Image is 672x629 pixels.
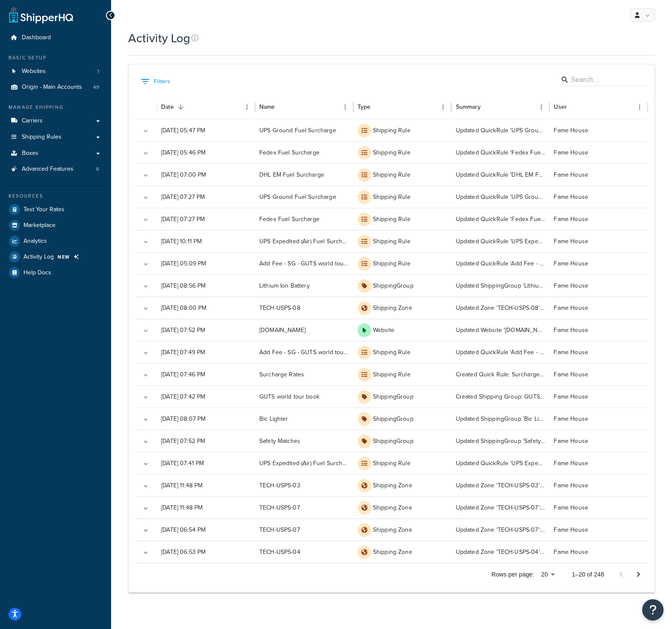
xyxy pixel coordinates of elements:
div: 20 [537,568,558,581]
div: Updated Zone 'TECH-USPS-07': ZIP/Postcodes [451,496,549,518]
p: ShippingGroup [373,393,414,401]
span: Boxes [22,150,38,157]
button: Show filters [139,75,172,88]
div: [DATE] 05:47 PM [157,119,255,141]
div: Created Shipping Group: GUTS world tour book [451,385,549,408]
button: Expand [140,369,152,381]
p: Shipping Zone [373,481,412,490]
div: paige-sandbox.myshopify.com [255,319,353,341]
span: Test Your Rates [23,206,65,213]
div: User [554,102,567,111]
div: TECH-USPS-03 [255,474,353,496]
button: Sort [371,101,383,113]
span: Help Docs [23,269,51,277]
div: Updated Website 'paige-sandbox.myshopify.com': Default origins [451,319,549,341]
button: Expand [140,125,152,137]
p: Shipping Zone [373,504,412,512]
li: Advanced Features [6,161,105,177]
span: Analytics [23,238,47,245]
div: Name [259,102,275,111]
p: ShippingGroup [373,437,414,446]
p: Shipping Rule [373,348,411,357]
button: Expand [140,147,152,159]
a: Marketplace [6,218,105,233]
div: Add Fee - SG - GUTS world tour book [255,341,353,363]
div: Fedex Fuel Surcharge [255,141,353,163]
div: Updated Zone 'TECH-USPS-08': ZIP/Postcodes [451,297,549,319]
div: [DATE] 07:42 PM [157,385,255,408]
span: Activity Log [23,253,54,261]
p: Shipping Rule [373,193,411,201]
p: ShippingGroup [373,415,414,423]
span: 49 [93,84,99,91]
div: Fame House [549,518,648,541]
span: Websites [22,68,46,75]
a: Test Your Rates [6,202,105,217]
div: Fame House [549,186,648,208]
p: Website [373,326,394,335]
div: UPS Expedited (Air) Fuel Surcharge Collection [255,452,353,474]
li: Activity Log [6,249,105,265]
div: Fame House [549,541,648,563]
span: Advanced Features [22,166,73,173]
div: UPS Ground Fuel Surcharge [255,186,353,208]
p: Shipping Rule [373,370,411,379]
div: Updated ShippingGroup 'Safety Matches': Rate Products in this Group as a Separate Shipment [451,430,549,452]
div: Resources [6,192,105,200]
div: Created Quick Rule: Surcharge Rates [451,363,549,385]
p: Shipping Rule [373,237,411,246]
a: Help Docs [6,265,105,280]
a: Analytics [6,233,105,249]
span: Shipping Rules [22,134,62,141]
div: Updated Zone 'TECH-USPS-03': ZIP/Postcodes [451,474,549,496]
a: Websites 1 [6,64,105,79]
div: Updated QuickRule 'Fedex Fuel Surcharge': By a Percentage [451,141,549,163]
p: Shipping Zone [373,548,412,556]
li: Dashboard [6,30,105,46]
div: Fame House [549,297,648,319]
div: [DATE] 07:52 PM [157,319,255,341]
span: Carriers [22,117,43,125]
div: Updated ShippingGroup 'Lithium Ion Battery': Internal Description (optional), Zones [451,274,549,297]
a: Shipping Rules [6,129,105,145]
div: Fame House [549,274,648,297]
div: [DATE] 11:48 PM [157,496,255,518]
div: [DATE] 10:11 PM [157,230,255,252]
button: Expand [140,458,152,470]
div: Search [560,73,646,88]
a: Activity Log NEW [6,249,105,265]
div: Add Fee - SG - GUTS world tour book [255,252,353,274]
div: Fame House [549,474,648,496]
div: Updated QuickRule 'Add Fee - SG - GUTS world tour book': Internal Description (optional), By a Fl... [451,252,549,274]
button: Sort [175,101,187,113]
div: [DATE] 07:52 PM [157,430,255,452]
p: Shipping Rule [373,171,411,179]
div: Updated QuickRule 'DHL EM Fuel Surcharge': By a Flat Rate [451,163,549,186]
button: Expand [140,236,152,248]
div: Fame House [549,385,648,408]
div: [DATE] 06:53 PM [157,541,255,563]
div: TECH-USPS-07 [255,496,353,518]
span: NEW [58,253,70,260]
div: Updated Zone 'TECH-USPS-04': ZIP/Postcodes [451,541,549,563]
div: [DATE] 07:46 PM [157,363,255,385]
div: Fame House [549,363,648,385]
div: Fame House [549,230,648,252]
button: Expand [140,547,152,559]
div: [DATE] 05:09 PM [157,252,255,274]
button: Sort [276,101,288,113]
button: Menu [535,101,547,113]
div: [DATE] 07:41 PM [157,452,255,474]
p: Shipping Rule [373,149,411,157]
li: Websites [6,64,105,79]
div: [DATE] 11:48 PM [157,474,255,496]
div: [DATE] 06:54 PM [157,518,255,541]
div: DHL EM Fuel Surcharge [255,163,353,186]
button: Expand [140,258,152,270]
a: Carriers [6,113,105,129]
div: Fedex Fuel Surcharge [255,208,353,230]
div: [DATE] 07:27 PM [157,186,255,208]
span: Marketplace [23,222,56,229]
